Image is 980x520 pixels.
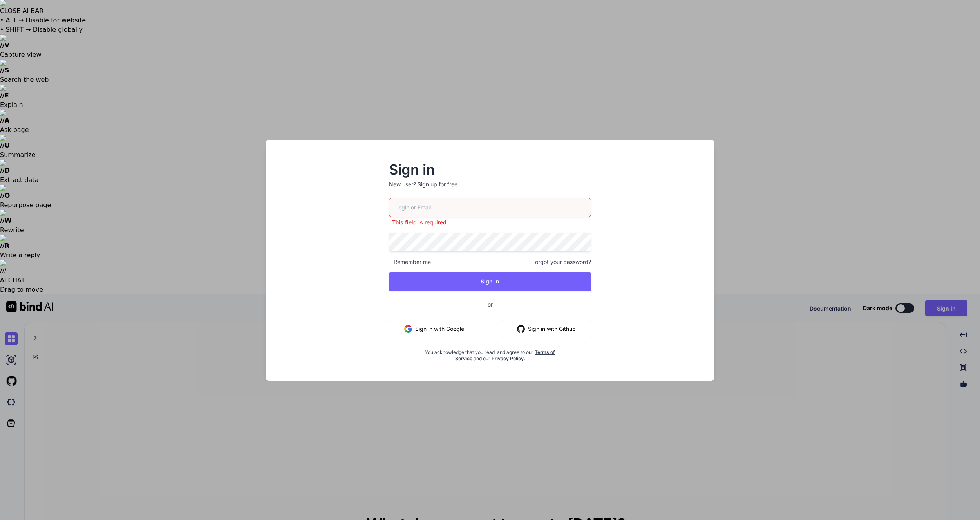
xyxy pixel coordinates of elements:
[517,325,525,333] img: github
[455,349,555,361] a: Terms of Service
[389,320,479,338] button: Sign in with Google
[404,325,412,333] img: google
[492,356,525,361] a: Privacy Policy.
[456,295,524,314] span: or
[502,320,591,338] button: Sign in with Github
[423,345,557,362] div: You acknowledge that you read, and agree to our and our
